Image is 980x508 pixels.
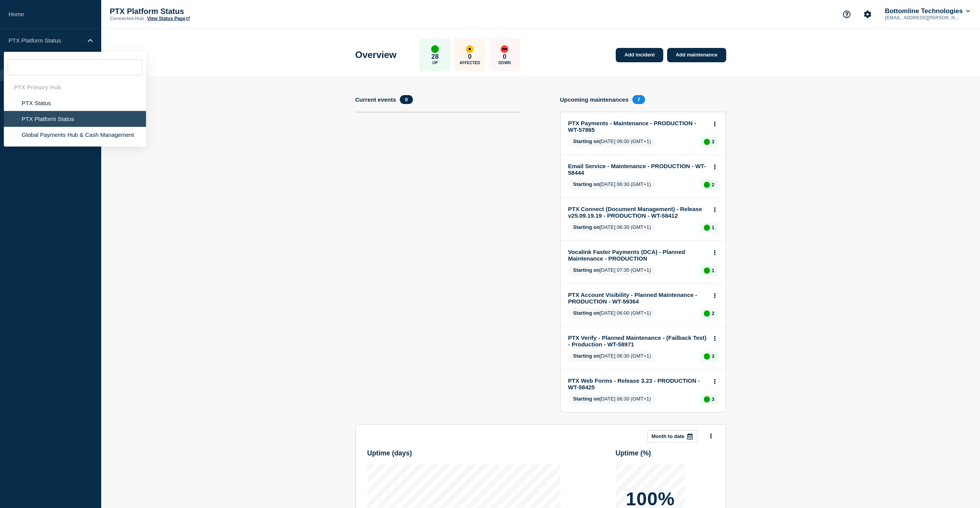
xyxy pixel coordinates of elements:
span: [DATE] 06:30 (GMT+1) [568,223,656,233]
button: Month to date [647,430,697,443]
p: 28 [431,53,439,61]
span: Starting on [573,353,600,359]
button: Account settings [859,6,876,22]
div: up [431,45,439,53]
button: Bottomline Technologies [883,7,972,15]
div: up [704,310,710,317]
span: [DATE] 06:30 (GMT+1) [568,180,656,190]
h4: Current events [355,96,396,103]
a: Vocalink Faster Payments (DCA) - Planned Maintenance - PRODUCTION [568,249,708,262]
span: Starting on [573,310,600,316]
span: 0 [400,95,413,104]
div: up [704,353,710,360]
span: [DATE] 07:30 (GMT+1) [568,266,656,276]
p: 2 [712,182,714,188]
p: 0 [468,53,472,61]
p: 3 [712,396,714,402]
h3: Uptime ( days ) [367,449,412,457]
div: affected [466,45,474,53]
a: PTX Web Forms - Release 3.23 - PRODUCTION - WT-58425 [568,377,708,390]
div: PTX Primary Hub [4,79,146,95]
a: Add maintenance [667,48,726,62]
p: 3 [712,139,714,145]
p: Up [432,61,438,65]
a: PTX Account Visibility - Planned Maintenance - PRODUCTION - WT-59364 [568,292,708,305]
span: Starting on [573,181,600,187]
li: PTX Platform Status [4,111,146,127]
a: PTX Payments - Maintenance - PRODUCTION - WT-57865 [568,120,708,133]
span: [DATE] 06:00 (GMT+1) [568,137,656,147]
a: Email Service - Maintenance - PRODUCTION - WT-58444 [568,163,708,176]
a: PTX Connect (Document Management) - Release v25.09.19.19 - PRODUCTION - WT-58412 [568,206,708,219]
p: Affected [460,61,480,65]
span: [DATE] 06:00 (GMT+1) [568,309,656,319]
div: up [704,182,710,188]
p: 1 [712,225,714,230]
div: up [704,396,710,402]
p: 2 [712,310,714,316]
div: up [704,268,710,274]
p: 1 [712,268,714,273]
p: 0 [503,53,506,61]
p: 3 [712,353,714,359]
h1: Overview [355,49,397,60]
p: Connected Hub [110,16,144,21]
button: Support [839,6,855,22]
li: PTX Status [4,95,146,111]
a: View Status Page [147,16,190,21]
a: PTX Verify - Planned Maintenance - (Failback Test) - Production - WT-58971 [568,334,708,348]
p: [EMAIL_ADDRESS][PERSON_NAME][DOMAIN_NAME] [883,15,964,20]
a: Add incident [616,48,663,62]
div: up [704,225,710,231]
span: [DATE] 06:30 (GMT+1) [568,351,656,361]
p: Month to date [652,433,684,439]
p: Down [498,61,511,65]
span: Starting on [573,224,600,230]
span: Starting on [573,396,600,402]
h4: Upcoming maintenances [560,96,629,103]
li: Global Payments Hub & Cash Management [4,127,146,143]
h3: Uptime ( % ) [616,449,651,457]
div: down [501,45,508,53]
span: 7 [632,95,645,104]
span: Starting on [573,138,600,144]
span: [DATE] 06:30 (GMT+1) [568,394,656,404]
p: PTX Platform Status [110,7,264,16]
span: Starting on [573,267,600,273]
p: PTX Platform Status [8,37,83,44]
div: up [704,139,710,145]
